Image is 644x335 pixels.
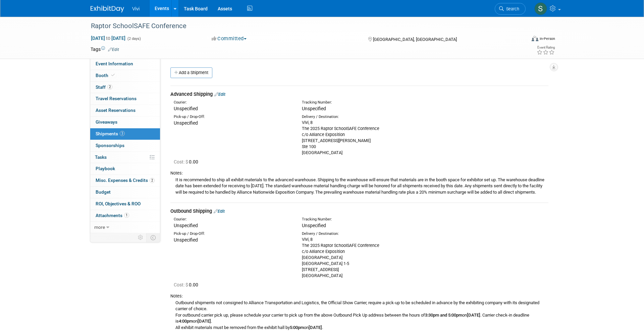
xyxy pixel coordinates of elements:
span: 0.00 [174,282,201,287]
span: Staff [96,84,112,90]
a: Add a Shipment [170,67,212,78]
span: Budget [96,189,111,195]
span: Event Information [96,61,133,66]
img: Sara Membreno [534,2,547,15]
div: Outbound Shipping [170,208,548,215]
div: Notes: [170,170,548,176]
span: Shipments [96,131,125,136]
td: Tags [91,46,119,53]
span: to [105,36,111,41]
b: 5:00pm [290,325,304,330]
a: Playbook [90,163,160,175]
div: Courier: [174,217,292,222]
td: Toggle Event Tabs [147,233,160,242]
a: Tasks [90,152,160,163]
div: Pick-up / Drop-Off: [174,231,292,237]
div: Event Format [486,35,555,45]
img: ExhibitDay [91,6,124,12]
span: more [94,224,105,230]
b: 4:00pm [179,319,193,324]
div: Unspecified [174,222,292,229]
i: Booth reservation complete [111,73,115,77]
div: Advanced Shipping [170,91,548,98]
span: 1 [124,213,129,218]
div: Tracking Number: [302,100,452,105]
span: ROI, Objectives & ROO [96,201,141,206]
a: Asset Reservations [90,105,160,116]
span: Booth [96,73,116,78]
b: 3:30pm and 5:00pm [425,313,462,318]
div: Pick-up / Drop-Off: [174,114,292,120]
a: Edit [108,47,119,52]
div: In-Person [539,36,555,41]
span: [GEOGRAPHIC_DATA], [GEOGRAPHIC_DATA] [373,37,457,42]
span: Sponsorships [96,143,124,148]
span: 0.00 [174,159,201,164]
a: Attachments1 [90,210,160,221]
span: Asset Reservations [96,108,136,113]
b: [DATE] [309,325,322,330]
div: Delivery / Destination: [302,114,420,120]
a: Misc. Expenses & Credits2 [90,175,160,186]
span: 2 [150,178,155,183]
div: Vivi, 8 The 2025 Raptor SchoolSAFE Conference c/o Alliance Exposition [GEOGRAPHIC_DATA] [GEOGRAPH... [302,237,420,279]
div: Notes: [170,293,548,299]
span: Attachments [96,213,129,218]
span: Vivi [132,6,140,11]
td: Personalize Event Tab Strip [135,233,147,242]
div: Unspecified [174,105,292,112]
span: Unspecified [302,223,326,228]
a: Event Information [90,58,160,70]
a: Giveaways [90,117,160,128]
div: Courier: [174,100,292,105]
span: Tasks [95,154,107,160]
div: Outbound shipments not consigned to Alliance Transportation and Logistics, the Official Show Carr... [170,299,548,331]
a: Sponsorships [90,140,160,151]
a: Edit [214,92,225,97]
span: Unspecified [174,120,198,126]
span: Misc. Expenses & Credits [96,178,155,183]
a: Edit [214,209,225,214]
div: Delivery / Destination: [302,231,420,237]
span: Search [504,6,519,11]
span: 2 [107,84,112,89]
a: Staff2 [90,82,160,93]
span: Travel Reservations [96,96,137,101]
a: Search [495,3,526,15]
a: Travel Reservations [90,93,160,105]
span: 3 [120,131,125,136]
span: Cost: $ [174,282,189,287]
button: Committed [209,35,249,42]
span: Unspecified [174,237,198,243]
a: more [90,222,160,233]
span: Unspecified [302,106,326,111]
span: (2 days) [127,37,141,41]
b: [DATE] [198,319,211,324]
div: Tracking Number: [302,217,452,222]
span: Giveaways [96,119,117,125]
a: ROI, Objectives & ROO [90,198,160,210]
b: [DATE] [467,313,480,318]
div: Event Rating [537,46,555,49]
a: Booth [90,70,160,81]
img: Format-Inperson.png [532,36,538,41]
a: Shipments3 [90,128,160,140]
div: Raptor SchoolSAFE Conference [89,20,516,32]
div: It is recommended to ship all exhibit materials to the advanced warehouse. Shipping to the wareho... [170,176,548,196]
span: Cost: $ [174,159,189,164]
span: [DATE] [DATE] [91,35,126,41]
a: Budget [90,187,160,198]
div: Vivi, 8 The 2025 Raptor SchoolSAFE Conference c/o Alliance Exposition [STREET_ADDRESS][PERSON_NAM... [302,120,420,156]
span: Playbook [96,166,115,171]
